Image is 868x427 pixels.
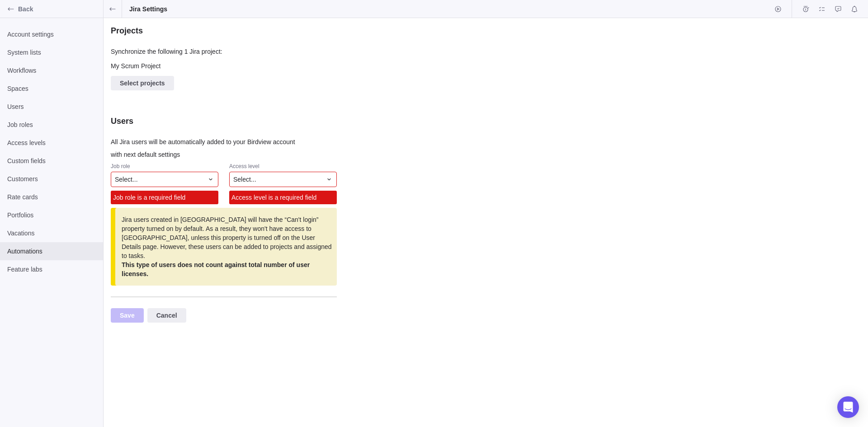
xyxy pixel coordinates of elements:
a: Notifications [848,7,861,14]
h3: Projects [111,25,143,36]
div: Job role [111,163,218,172]
div: Open Intercom Messenger [837,396,859,418]
span: Job roles [7,120,96,129]
span: Cancel [147,308,186,323]
span: My assignments [816,3,828,15]
span: Synchronize the following 1 Jira project: [111,47,337,56]
a: My assignments [816,7,828,14]
span: Cancel [156,310,177,321]
span: with next default settings [111,150,337,159]
a: Time logs [799,7,812,14]
span: Back [18,5,99,14]
span: Notifications [848,3,861,15]
div: Job role is a required field [111,191,218,204]
div: grid [111,60,337,72]
span: Time logs [799,3,812,15]
span: Custom fields [7,156,96,165]
span: Spaces [7,84,96,93]
span: Select... [233,175,256,184]
h3: Users [111,116,133,127]
a: Approval requests [832,7,844,14]
span: Select... [115,175,138,184]
span: Access levels [7,138,96,147]
span: Rate cards [7,192,96,202]
span: Automations [7,247,96,256]
span: Vacations [7,229,96,238]
span: Account settings [7,30,96,39]
span: Save [120,310,135,321]
span: All Jira users will be automatically added to your Birdview account [111,137,337,146]
span: Save [111,308,144,323]
span: Select projects [111,76,174,90]
span: This type of users does not count against total number of user licenses. [122,260,333,278]
span: My Scrum Project [111,61,160,70]
div: Access level [229,163,337,172]
span: Jira users created in [GEOGRAPHIC_DATA] will have the “Can't login” property turned on by default... [122,215,333,260]
span: Jira Settings [129,5,167,14]
span: Start timer [772,3,784,15]
span: Portfolios [7,211,96,220]
span: Customers [7,174,96,183]
span: Approval requests [832,3,844,15]
span: System lists [7,48,96,57]
span: Users [7,102,96,111]
span: Select projects [120,78,165,89]
span: Feature labs [7,265,96,274]
span: Workflows [7,66,96,75]
div: Access level is a required field [229,191,337,204]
